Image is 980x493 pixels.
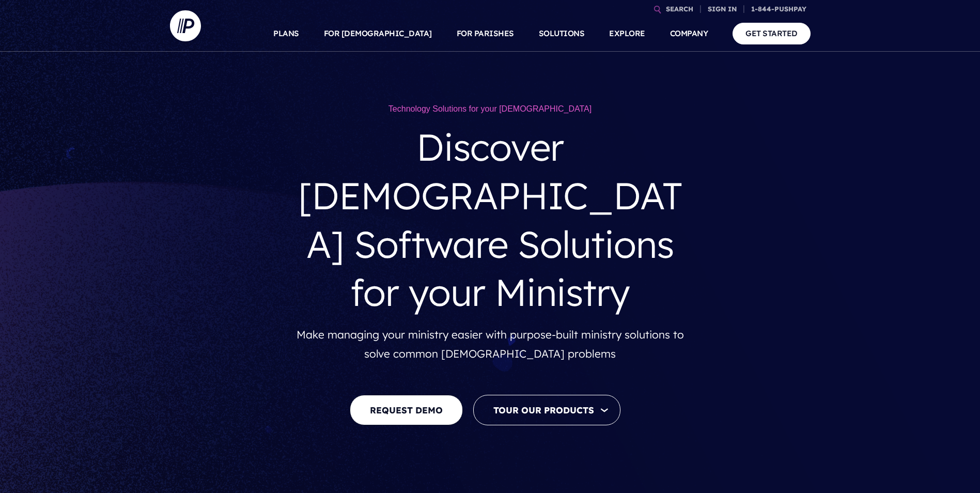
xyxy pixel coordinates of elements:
[457,16,514,52] a: FOR PARISHES
[324,16,432,52] a: FOR [DEMOGRAPHIC_DATA]
[297,115,684,325] h3: Discover [DEMOGRAPHIC_DATA] Software Solutions for your Ministry
[539,16,585,52] a: SOLUTIONS
[733,23,811,44] a: GET STARTED
[273,16,299,52] a: PLANS
[609,16,645,52] a: EXPLORE
[670,16,708,52] a: COMPANY
[350,395,463,425] a: REQUEST DEMO
[297,325,684,364] p: Make managing your ministry easier with purpose-built ministry solutions to solve common [DEMOGRA...
[297,103,684,115] h1: Technology Solutions for your [DEMOGRAPHIC_DATA]
[473,395,620,425] button: Tour Our Products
